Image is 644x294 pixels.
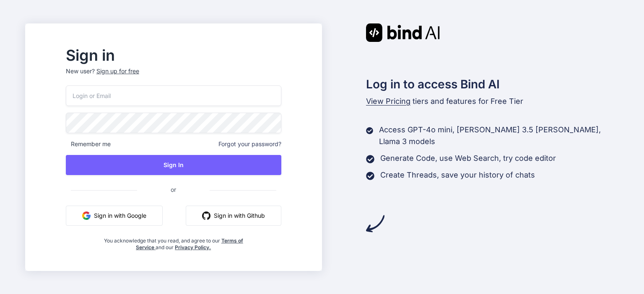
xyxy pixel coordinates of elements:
h2: Log in to access Bind AI [366,75,619,93]
span: Forgot your password? [218,140,281,148]
span: View Pricing [366,97,410,106]
a: Terms of Service [136,237,243,250]
p: Access GPT-4o mini, [PERSON_NAME] 3.5 [PERSON_NAME], Llama 3 models [379,124,619,147]
p: tiers and features for Free Tier [366,95,619,107]
button: Sign in with Google [66,206,163,226]
img: arrow [366,214,384,233]
h2: Sign in [66,49,281,62]
p: Generate Code, use Web Search, try code editor [380,152,556,164]
img: github [202,211,210,220]
span: or [137,179,210,200]
button: Sign In [66,155,281,175]
input: Login or Email [66,85,281,106]
p: New user? [66,67,281,85]
a: Privacy Policy. [175,244,211,250]
img: google [82,211,91,220]
p: Create Threads, save your history of chats [380,169,535,181]
img: Bind AI logo [366,23,440,42]
div: Sign up for free [96,67,139,75]
button: Sign in with Github [186,206,281,226]
div: You acknowledge that you read, and agree to our and our [101,232,245,251]
span: Remember me [66,140,111,148]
